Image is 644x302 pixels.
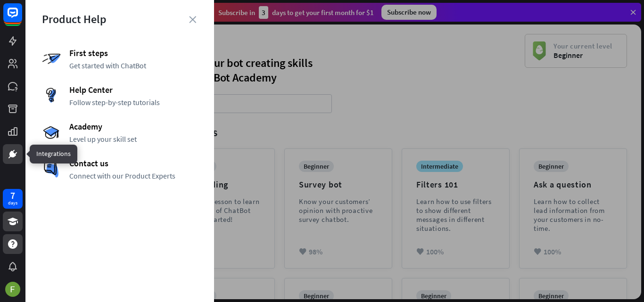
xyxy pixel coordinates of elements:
[69,121,198,132] span: Academy
[10,191,15,200] div: 7
[42,12,198,26] div: Product Help
[69,158,198,169] span: Contact us
[69,98,198,107] span: Follow step-by-step tutorials
[8,200,17,206] div: days
[69,84,198,95] span: Help Center
[8,4,36,32] button: Open LiveChat chat widget
[69,61,198,70] span: Get started with ChatBot
[69,171,198,180] span: Connect with our Product Experts
[189,16,196,23] i: close
[69,48,198,58] span: First steps
[69,134,198,144] span: Level up your skill set
[3,189,23,209] a: 7 days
